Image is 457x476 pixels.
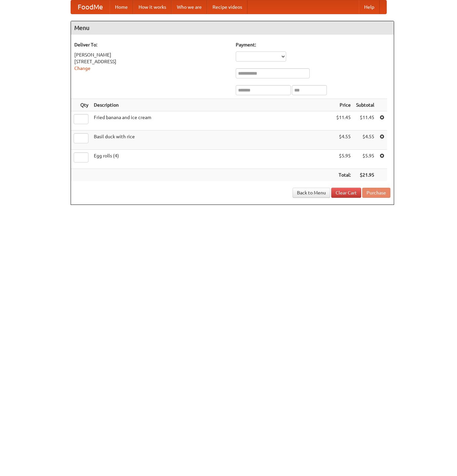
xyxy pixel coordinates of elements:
a: How it works [133,0,172,14]
th: Subtotal [353,99,377,111]
a: Back to Menu [293,188,330,198]
a: Recipe videos [207,0,247,14]
td: $5.95 [353,150,377,169]
td: Egg rolls (4) [91,150,334,169]
th: $21.95 [353,169,377,181]
a: FoodMe [71,0,110,14]
button: Purchase [362,188,390,198]
th: Qty [71,99,91,111]
h4: Menu [71,21,394,35]
a: Help [359,0,380,14]
td: $4.55 [334,131,353,150]
a: Change [74,66,90,71]
h5: Deliver To: [74,41,229,48]
a: Clear Cart [331,188,361,198]
th: Description [91,99,334,111]
a: Home [110,0,133,14]
td: $11.45 [334,111,353,131]
th: Total: [334,169,353,181]
td: Basil duck with rice [91,131,334,150]
td: $4.55 [353,131,377,150]
td: $5.95 [334,150,353,169]
td: Fried banana and ice cream [91,111,334,131]
a: Who we are [172,0,207,14]
h5: Payment: [236,41,390,48]
div: [PERSON_NAME] [74,51,229,58]
div: [STREET_ADDRESS] [74,58,229,65]
td: $11.45 [353,111,377,131]
th: Price [334,99,353,111]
